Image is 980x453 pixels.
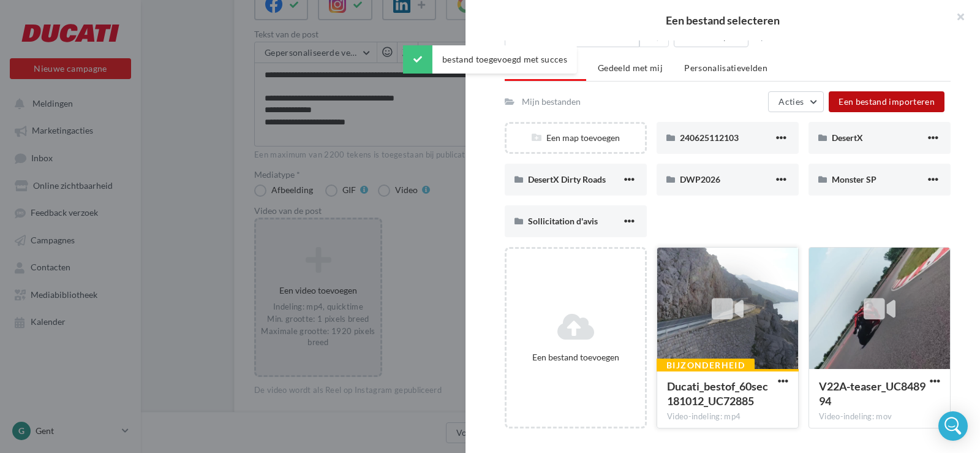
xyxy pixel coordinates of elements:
span: DWP2026 [680,174,720,185]
span: DesertX [832,132,863,143]
span: Ducati_bestof_60sec 181012_UC72885 [667,379,768,408]
span: Acties [778,96,804,107]
span: Gedeeld met mij [598,63,663,73]
span: Monster SP [832,174,876,185]
span: Sollicitation d'avis [528,216,598,226]
button: Een bestand importeren [829,91,944,112]
h2: Een bestand selecteren [485,15,960,26]
div: Een bestand toevoegen [511,351,640,364]
span: 240625112103 [680,132,739,143]
span: Een bestand importeren [839,96,935,107]
button: Acties [768,91,824,112]
span: Personalisatievelden [684,63,767,73]
div: Mijn bestanden [522,96,581,108]
div: Een map toevoegen [507,132,645,144]
div: Video-indeling: mov [819,411,940,422]
span: V22A-teaser_UC848994 [819,379,925,408]
div: Bijzonderheid [657,359,755,372]
div: Open Intercom Messenger [938,411,968,441]
div: Video-indeling: mp4 [667,411,788,422]
span: DesertX Dirty Roads [528,174,606,185]
div: bestand toegevoegd met succes [403,45,577,74]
